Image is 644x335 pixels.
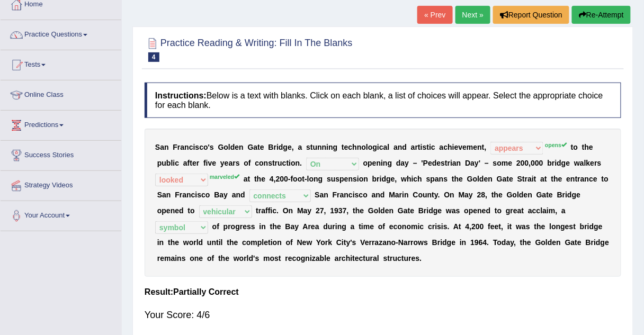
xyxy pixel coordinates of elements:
b: e [260,143,264,151]
b: d [279,143,283,151]
b: d [432,159,437,167]
b: d [479,175,484,183]
b: P [423,159,428,167]
b: g [386,175,391,183]
b: n [317,143,322,151]
b: f [248,159,251,167]
b: n [570,175,575,183]
b: l [307,175,309,183]
b: - [288,175,291,183]
b: , [395,175,397,183]
b: p [368,159,372,167]
b: e [567,175,571,183]
b: n [488,175,493,183]
b: r [594,159,597,167]
b: e [428,159,432,167]
b: a [340,191,344,199]
b: t [507,175,509,183]
b: e [558,175,562,183]
b: w [574,159,580,167]
b: r [525,175,527,183]
b: i [357,175,359,183]
b: n [344,191,349,199]
b: y [223,191,228,199]
b: 0 [525,159,529,167]
b: 2 [276,175,280,183]
b: l [584,159,586,167]
b: t [551,175,554,183]
b: b [372,175,377,183]
b: , [529,159,531,167]
b: n [166,191,171,199]
b: n [364,175,369,183]
b: i [555,159,557,167]
b: D [465,159,470,167]
b: s [355,191,359,199]
b: y [475,159,479,167]
b: a [383,143,388,151]
b: a [580,159,584,167]
h2: Practice Reading & Writing: Fill In The Blanks [145,35,353,62]
b: o [293,175,298,183]
b: o [368,143,373,151]
b: d [557,159,562,167]
b: a [401,159,405,167]
sup: opens [545,142,567,148]
b: i [353,191,355,199]
b: a [320,191,324,199]
b: o [497,159,502,167]
b: , [292,143,294,151]
b: s [597,159,602,167]
b: h [448,143,452,151]
b: a [435,175,439,183]
b: a [541,175,545,183]
b: c [282,159,287,167]
b: g [561,159,566,167]
b: d [402,143,407,151]
b: . [300,159,302,167]
b: a [229,159,233,167]
b: s [210,143,214,151]
b: i [326,143,328,151]
b: r [275,159,278,167]
b: 4 [270,175,274,183]
b: a [393,143,398,151]
b: n [296,159,300,167]
b: s [195,143,200,151]
b: p [339,175,344,183]
b: t [427,143,430,151]
b: r [337,191,339,199]
b: c [189,143,193,151]
b: e [372,159,377,167]
a: Strategy Videos [1,171,121,197]
b: a [182,191,186,199]
b: h [554,175,559,183]
b: c [191,191,195,199]
b: S [315,191,319,199]
b: ' [422,159,423,167]
b: - [305,175,307,183]
b: e [509,175,513,183]
b: n [164,143,169,151]
b: d [230,143,235,151]
b: s [268,159,272,167]
b: 0 [284,175,288,183]
b: t [248,175,251,183]
b: G [218,143,224,151]
b: r [232,159,235,167]
b: s [444,175,448,183]
b: s [423,143,427,151]
b: o [244,159,248,167]
b: G [467,175,473,183]
b: i [193,143,195,151]
b: a [162,191,166,199]
b: n [348,175,353,183]
b: t [287,159,289,167]
b: t [190,159,192,167]
b: c [201,191,205,199]
b: d [396,159,401,167]
b: n [383,159,388,167]
b: a [471,159,475,167]
b: r [415,143,418,151]
b: h [418,175,423,183]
